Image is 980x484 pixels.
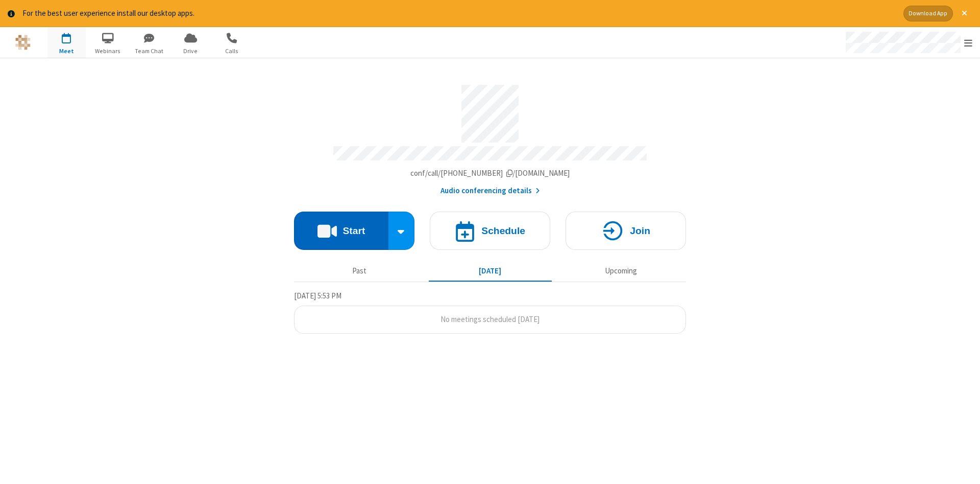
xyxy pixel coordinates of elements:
[410,168,570,178] span: Copy my meeting room link
[298,262,421,281] button: Past
[342,226,365,236] h4: Start
[294,212,388,250] button: Start
[388,212,415,250] div: Start conference options
[903,6,953,21] button: Download App
[957,6,972,21] button: Close alert
[130,47,168,56] span: Team Chat
[294,291,341,301] span: [DATE] 5:53 PM
[15,35,31,50] img: QA Selenium DO NOT DELETE OR CHANGE
[440,314,540,324] span: No meetings scheduled [DATE]
[89,47,127,56] span: Webinars
[4,27,42,58] button: Logo
[429,262,552,281] button: [DATE]
[22,8,896,19] div: For the best user experience install our desktop apps.
[47,47,86,56] span: Meet
[559,262,682,281] button: Upcoming
[430,212,550,250] button: Schedule
[566,212,686,250] button: Join
[294,290,686,334] section: Today's Meetings
[630,226,650,236] h4: Join
[171,47,210,56] span: Drive
[213,47,251,56] span: Calls
[440,185,540,197] button: Audio conferencing details
[836,27,980,58] div: Open menu
[294,77,686,196] section: Account details
[481,226,525,236] h4: Schedule
[410,168,570,179] button: Copy my meeting room linkCopy my meeting room link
